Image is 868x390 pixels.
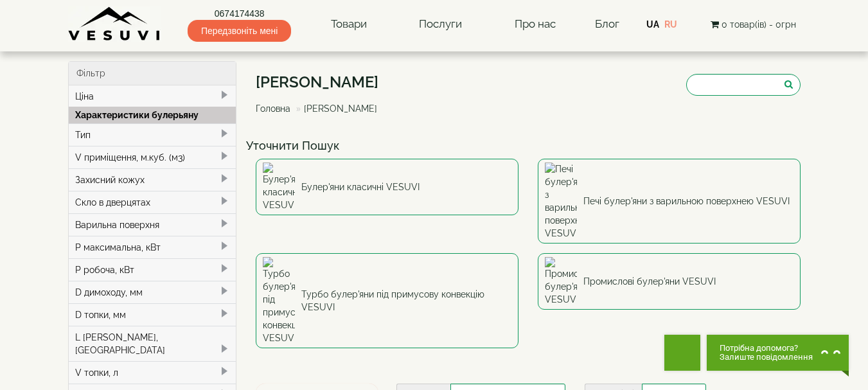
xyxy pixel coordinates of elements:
[69,236,236,258] div: P максимальна, кВт
[69,303,236,326] div: D топки, мм
[69,123,236,146] div: Тип
[69,146,236,168] div: V приміщення, м.куб. (м3)
[722,19,796,30] span: 0 товар(ів) - 0грн
[707,335,849,371] button: Chat button
[69,213,236,236] div: Варильна поверхня
[256,159,518,215] a: Булер'яни класичні VESUVI Булер'яни класичні VESUVI
[406,10,475,39] a: Послуги
[595,17,619,30] a: Блог
[69,62,236,85] div: Фільтр
[538,253,801,310] a: Промислові булер'яни VESUVI Промислові булер'яни VESUVI
[263,257,295,344] img: Турбо булер'яни під примусову конвекцію VESUVI
[318,10,380,39] a: Товари
[256,74,387,91] h1: [PERSON_NAME]
[69,258,236,281] div: P робоча, кВт
[502,10,569,39] a: Про нас
[188,20,291,42] span: Передзвоніть мені
[246,139,810,152] h4: Уточнити Пошук
[188,7,291,20] a: 0674174438
[69,361,236,384] div: V топки, л
[69,191,236,213] div: Скло в дверцятах
[664,19,677,30] a: RU
[646,19,659,30] a: UA
[256,103,290,114] a: Головна
[69,281,236,303] div: D димоходу, мм
[69,85,236,107] div: Ціна
[664,335,700,371] button: Get Call button
[69,326,236,361] div: L [PERSON_NAME], [GEOGRAPHIC_DATA]
[263,163,295,211] img: Булер'яни класичні VESUVI
[545,163,577,240] img: Печі булер'яни з варильною поверхнею VESUVI
[720,353,813,362] span: Залиште повідомлення
[69,168,236,191] div: Захисний кожух
[538,159,801,244] a: Печі булер'яни з варильною поверхнею VESUVI Печі булер'яни з варильною поверхнею VESUVI
[707,17,800,31] button: 0 товар(ів) - 0грн
[68,6,161,42] img: Завод VESUVI
[545,257,577,306] img: Промислові булер'яни VESUVI
[293,102,377,115] li: [PERSON_NAME]
[720,344,813,353] span: Потрібна допомога?
[69,107,236,123] div: Характеристики булерьяну
[256,253,518,348] a: Турбо булер'яни під примусову конвекцію VESUVI Турбо булер'яни під примусову конвекцію VESUVI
